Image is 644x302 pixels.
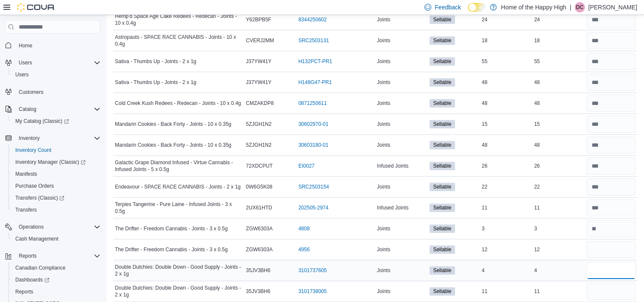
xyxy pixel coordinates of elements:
span: Sellable [429,287,455,296]
span: Sellable [433,204,452,212]
span: Y62BPB5F [246,16,271,23]
div: 15 [532,119,585,129]
span: Sellable [429,78,455,87]
button: Inventory Count [9,144,104,156]
a: Transfers [12,205,40,215]
div: 15 [480,119,532,129]
button: Inventory [2,132,104,144]
p: [PERSON_NAME] [588,2,637,12]
span: Sellable [429,120,455,128]
div: 48 [480,140,532,150]
a: Dashboards [9,274,104,286]
span: 0W6G5K08 [246,183,272,190]
span: Sellable [429,15,455,24]
span: Sellable [433,267,452,274]
button: Inventory [15,133,43,143]
a: My Catalog (Classic) [9,115,104,127]
span: Reports [15,251,100,261]
button: Users [2,57,104,69]
span: Users [12,70,100,80]
span: Sellable [429,36,455,45]
div: 4 [480,265,532,276]
span: Sativa - Thumbs Up - Joints - 2 x 1g [115,79,196,86]
span: Sellable [433,183,452,191]
a: Canadian Compliance [12,263,69,273]
span: Inventory Manager (Classic) [12,157,100,167]
div: 3 [480,224,532,234]
span: Customers [15,87,100,97]
button: Reports [15,251,40,261]
a: 4956 [298,246,310,253]
span: Sellable [429,57,455,66]
a: Transfers (Classic) [9,192,104,204]
div: 11 [480,286,532,296]
span: J37YW41Y [246,79,272,86]
div: 18 [532,35,585,46]
span: Sativa - Thumbs Up - Joints - 2 x 1g [115,58,196,65]
span: Joints [377,288,390,295]
span: Cash Management [12,234,100,244]
span: Catalog [15,104,100,114]
button: Operations [15,222,47,232]
span: Home [19,42,32,49]
a: 30602970-01 [298,121,329,128]
a: Inventory Manager (Classic) [9,156,104,168]
span: Joints [377,100,390,107]
span: Cold Creek Kush Redees - Redecan - Joints - 10 x 0.4g [115,100,241,107]
button: Manifests [9,168,104,180]
span: Sellable [433,58,452,65]
span: Sellable [429,162,455,170]
div: 12 [480,244,532,255]
button: Users [15,58,35,68]
div: 3 [532,224,585,234]
span: The Drifter - Freedom Cannabis - Joints - 3 x 0.5g [115,246,228,253]
span: Sellable [429,141,455,149]
span: Users [19,59,32,66]
button: Reports [2,250,104,262]
a: Purchase Orders [12,181,57,191]
span: Mandarin Cookies - Back Forty - Joints - 10 x 0.35g [115,121,231,128]
span: Joints [377,37,390,44]
span: Inventory Manager (Classic) [15,159,86,166]
span: Sellable [429,183,455,191]
span: CMZAKDP8 [246,100,274,107]
div: 48 [532,98,585,108]
a: 3101737605 [298,267,327,274]
span: Dashboards [15,276,49,283]
button: Reports [9,286,104,298]
span: Sellable [433,120,452,128]
a: Cash Management [12,234,62,244]
span: Customers [19,89,43,96]
span: 35JV3BH6 [246,267,270,274]
button: Operations [2,221,104,233]
span: Sellable [433,287,452,295]
span: 5ZJGH1N2 [246,121,272,128]
span: Joints [377,225,390,232]
span: 2UX61HTD [246,204,272,211]
span: Joints [377,142,390,148]
span: Sellable [433,162,452,170]
span: Joints [377,267,390,274]
span: Double Dutchies: Double Down - Good Supply - Joints - 2 x 1g [115,264,243,277]
div: 55 [480,56,532,67]
a: Inventory Manager (Classic) [12,157,89,167]
a: 202505-2974 [298,204,329,211]
span: Joints [377,58,390,65]
span: Sellable [429,99,455,107]
span: Double Dutchies: Double Down - Good Supply - Joints - 2 x 1g [115,285,243,298]
span: ZGW6303A [246,225,273,232]
span: Sellable [429,224,455,233]
div: 22 [532,182,585,192]
span: My Catalog (Classic) [12,116,100,126]
span: Reports [12,287,100,297]
span: Purchase Orders [15,183,54,189]
span: Manifests [15,171,37,177]
span: Joints [377,183,390,190]
span: Inventory [19,135,40,142]
span: Sellable [433,16,452,23]
span: My Catalog (Classic) [15,118,69,125]
span: Inventory Count [12,145,100,155]
button: Customers [2,86,104,98]
button: Users [9,69,104,81]
button: Canadian Compliance [9,262,104,274]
